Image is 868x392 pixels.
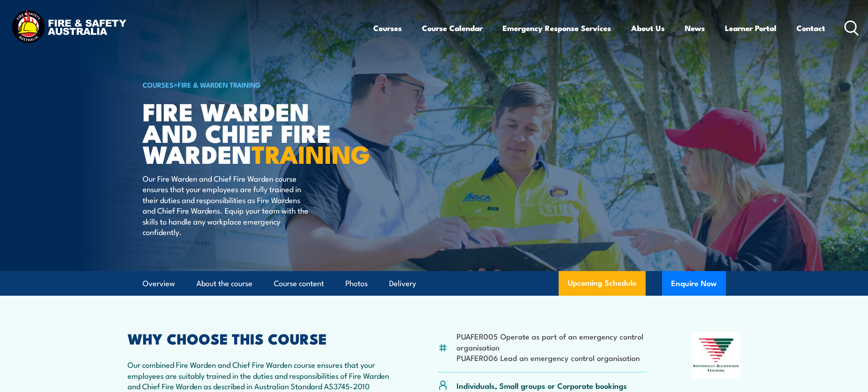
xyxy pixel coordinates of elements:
p: Individuals, Small groups or Corporate bookings [457,380,627,391]
a: Emergency Response Services [503,16,611,40]
a: News [685,16,705,40]
a: Contact [796,16,825,40]
a: Learner Portal [725,16,776,40]
li: PUAFER006 Lead an emergency control organisation [457,352,647,363]
a: Delivery [389,272,416,296]
a: Overview [143,272,175,296]
a: COURSES [143,79,174,89]
li: PUAFER005 Operate as part of an emergency control organisation [457,331,647,352]
a: Fire & Warden Training [178,79,261,89]
strong: TRAINING [252,134,370,172]
a: About the course [196,272,252,296]
h1: Fire Warden and Chief Fire Warden [143,100,368,164]
button: Enquire Now [662,271,726,296]
a: About Us [631,16,665,40]
img: Nationally Recognised Training logo. [692,332,741,378]
h6: > [143,79,368,90]
a: Upcoming Schedule [559,271,646,296]
h2: WHY CHOOSE THIS COURSE [128,332,394,345]
a: Course Calendar [422,16,483,40]
a: Photos [345,272,368,296]
a: Course content [274,272,324,296]
p: Our Fire Warden and Chief Fire Warden course ensures that your employees are fully trained in the... [143,173,309,237]
a: Courses [373,16,402,40]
